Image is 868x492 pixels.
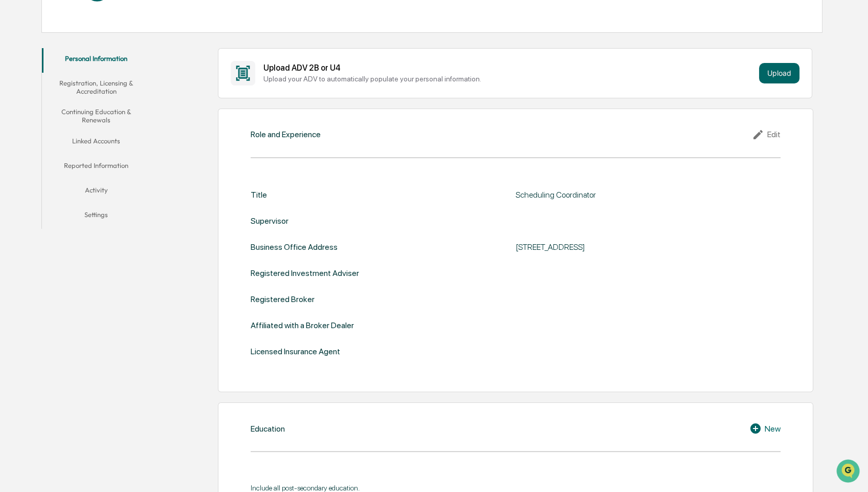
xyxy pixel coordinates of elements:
[251,216,288,226] div: Supervisor
[251,242,338,252] div: Business Office Address
[84,129,127,139] span: Attestations
[174,81,186,94] button: Start new chat
[10,78,29,97] img: 1746055101610-c473b297-6a78-478c-a979-82029cc54cd1
[749,422,781,435] div: New
[759,63,799,83] button: Upload
[20,148,64,159] span: Data Lookup
[251,347,340,356] div: Licensed Insurance Agent
[42,155,151,180] button: Reported Information
[20,129,66,139] span: Preclearance
[70,125,131,143] a: 🗄️Attestations
[42,73,151,102] button: Registration, Licensing & Accreditation
[263,75,755,83] div: Upload your ADV to automatically populate your personal information.
[10,149,18,158] div: 🔎
[42,204,151,229] button: Settings
[10,130,18,138] div: 🖐️
[42,48,151,229] div: secondary tabs example
[251,484,781,492] div: Include all post-secondary education.
[72,173,124,181] a: Powered byPylon
[102,174,124,181] span: Pylon
[42,101,151,131] button: Continuing Education & Renewals
[42,180,151,204] button: Activity
[251,130,321,139] div: Role and Experience
[251,424,285,434] div: Education
[35,89,133,97] div: We're offline, we'll be back soon
[251,320,354,330] div: Affiliated with a Broker Dealer
[10,22,186,38] p: How can we help?
[6,125,70,143] a: 🖐️Preclearance
[516,242,771,252] div: [STREET_ADDRESS]
[516,190,771,200] div: Scheduling Coordinator
[263,63,755,73] div: Upload ADV 2B or U4
[251,294,315,304] div: Registered Broker
[6,144,69,163] a: 🔎Data Lookup
[251,268,359,278] div: Registered Investment Adviser
[74,130,82,138] div: 🗄️
[35,78,168,89] div: Start new chat
[251,190,267,200] div: Title
[752,129,781,141] div: Edit
[42,48,151,73] button: Personal Information
[835,458,863,486] iframe: Open customer support
[42,131,151,155] button: Linked Accounts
